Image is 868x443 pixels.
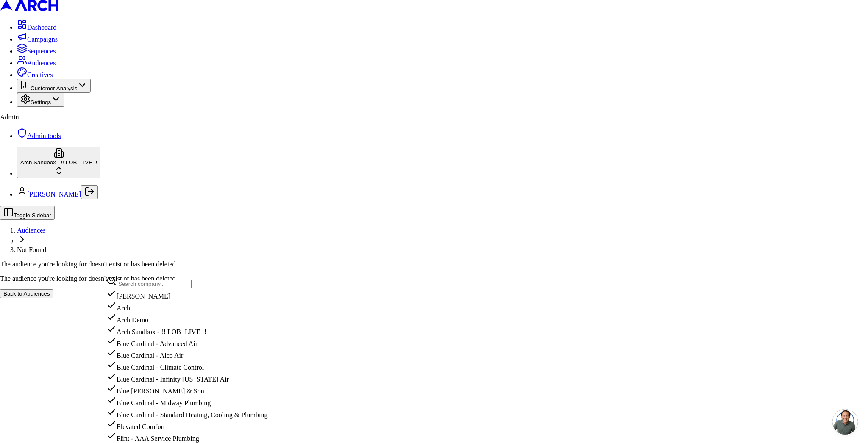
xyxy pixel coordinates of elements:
div: Elevated Comfort [106,419,297,431]
div: Arch Sandbox - !! LOB=LIVE !! [106,324,297,336]
div: Flint - AAA Service Plumbing [106,431,297,443]
div: Blue Cardinal - Climate Control [106,360,297,371]
div: Arch Demo [106,312,297,324]
div: Blue Cardinal - Infinity [US_STATE] Air [106,371,297,383]
div: Blue Cardinal - Standard Heating, Cooling & Plumbing [106,407,297,419]
div: Blue [PERSON_NAME] & Son [106,383,297,395]
div: Blue Cardinal - Midway Plumbing [106,395,297,407]
div: Blue Cardinal - Advanced Air [106,336,297,348]
div: Arch [106,300,297,312]
div: [PERSON_NAME] [106,288,297,300]
input: Search company... [117,280,192,288]
div: Blue Cardinal - Alco Air [106,348,297,360]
